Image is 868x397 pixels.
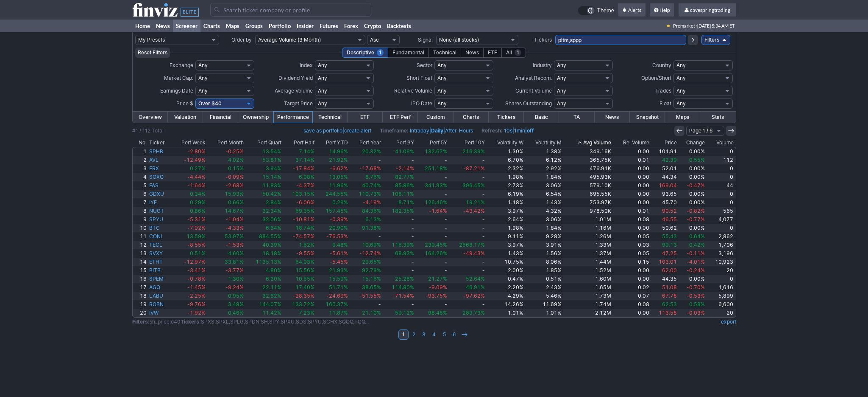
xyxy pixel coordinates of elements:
a: - [448,156,486,164]
a: -12.49% [171,156,207,164]
span: 11.96% [329,182,348,189]
span: -2.14% [396,165,414,172]
a: 21.92% [316,156,349,164]
a: Charts [200,20,223,32]
a: 112 [706,156,735,164]
a: -4.44% [171,173,207,181]
span: 103.15% [292,191,314,197]
a: SPHB [148,147,172,156]
a: 695.55K [563,190,612,198]
a: -0.82% [678,207,706,215]
a: 0 [706,147,735,156]
a: - [448,173,486,181]
a: 6 [133,190,148,198]
a: -1.04% [207,215,245,224]
span: 37.14% [295,157,314,163]
a: 0.86% [171,207,207,215]
a: 11.96% [316,181,349,190]
a: 9 [133,215,148,224]
a: 2.32% [486,164,524,173]
a: 0.55% [678,156,706,164]
a: -4.37% [283,181,316,190]
a: 0 [706,173,735,181]
a: 0.29% [171,198,207,207]
span: -87.21% [463,165,485,172]
a: Maps [223,20,242,32]
a: 565 [706,207,735,215]
a: 6.64% [245,224,283,232]
a: 32.06% [245,215,283,224]
span: -4.37% [296,182,314,189]
span: 6.13% [365,216,381,222]
a: ETF Perf [383,112,418,123]
span: 0.29% [332,199,348,206]
span: 182.35% [392,208,414,214]
input: Search [210,3,371,17]
a: 90.52 [651,207,678,215]
a: 495.93K [563,173,612,181]
a: 0.00 [612,173,651,181]
span: 32.34% [262,208,281,214]
span: 84.36% [362,208,381,214]
span: 341.93% [425,182,447,189]
a: BTC [148,224,172,232]
a: 50.42% [245,190,283,198]
span: 0.15% [228,165,244,172]
a: 396.45% [448,181,486,190]
a: TA [559,112,594,123]
a: 3.97% [486,207,524,215]
span: 396.45% [462,182,485,189]
a: -0.39% [316,215,349,224]
a: IYE [148,198,172,207]
a: -1.64% [415,207,448,215]
span: 0.55% [689,157,705,163]
span: 20.32% [362,148,381,155]
a: Home [132,20,153,32]
a: 52.01 [651,164,678,173]
span: 14.67% [225,208,244,214]
a: -7.02% [171,224,207,232]
a: Backtests [384,20,414,32]
span: 0.86% [190,208,206,214]
span: -6.06% [296,199,314,206]
a: 349.16K [563,147,612,156]
span: 0.34% [190,191,206,197]
a: 0.29% [316,198,349,207]
span: -0.47% [687,182,705,189]
a: Overview [133,112,168,123]
a: Screener [173,20,200,32]
a: 132.67% [415,147,448,156]
a: 84.36% [349,207,382,215]
a: 46.55 [651,215,678,224]
a: ERX [148,164,172,173]
a: 69.35% [283,207,316,215]
span: -0.82% [687,208,705,214]
span: 0.27% [190,165,206,172]
a: Theme [578,6,614,15]
a: -43.42% [448,207,486,215]
a: Stats [700,112,735,123]
span: Theme [597,6,614,15]
a: cavespringtrading [679,3,736,17]
a: -0.09% [207,173,245,181]
a: News [595,112,630,123]
a: -0.25% [207,147,245,156]
span: -0.09% [225,174,244,180]
a: - [382,215,415,224]
div: Descriptive [342,48,388,58]
a: -6.62% [316,164,349,173]
span: 46.55 [662,216,677,222]
a: 0.15% [207,164,245,173]
span: 15.93% [225,191,244,197]
span: 53.81% [262,157,281,163]
a: 20.90% [316,224,349,232]
span: 50.42% [262,191,281,197]
a: - [415,156,448,164]
span: -1.64% [187,182,206,189]
span: 8.71% [398,199,414,206]
a: - [382,156,415,164]
a: 216.39% [448,147,486,156]
span: 14.96% [329,148,348,155]
span: cavespringtrading [690,7,730,13]
a: 6.54% [525,190,563,198]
